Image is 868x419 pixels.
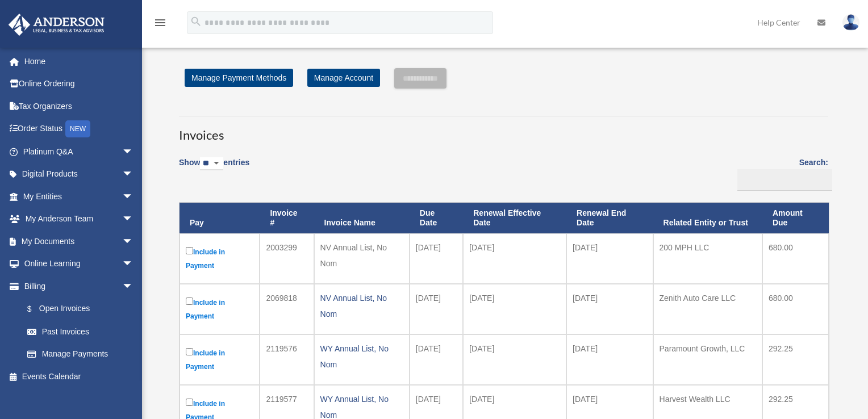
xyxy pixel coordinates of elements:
span: arrow_drop_down [122,185,145,208]
a: Events Calendar [8,365,151,388]
a: menu [153,20,167,30]
td: [DATE] [566,233,653,284]
span: arrow_drop_down [122,275,145,298]
div: NV Annual List, No Nom [320,240,403,271]
div: WY Annual List, No Nom [320,341,403,372]
a: Manage Payment Methods [185,69,293,87]
td: [DATE] [463,233,566,284]
a: Tax Organizers [8,95,151,118]
input: Include in Payment [186,399,193,406]
td: [DATE] [410,284,463,334]
input: Search: [737,169,832,191]
td: 200 MPH LLC [653,233,762,284]
div: NV Annual List, No Nom [320,290,403,322]
span: arrow_drop_down [122,208,145,231]
img: User Pic [842,14,859,31]
td: 2069818 [260,284,314,334]
h3: Invoices [179,116,828,144]
th: Related Entity or Trust: activate to sort column ascending [653,203,762,233]
td: 680.00 [762,284,829,334]
td: 292.25 [762,334,829,385]
img: Anderson Advisors Platinum Portal [5,14,108,36]
td: 2119576 [260,334,314,385]
a: Order StatusNEW [8,118,151,141]
input: Include in Payment [186,247,193,254]
th: Pay: activate to sort column descending [180,203,260,233]
i: search [190,15,202,28]
a: Manage Account [307,69,380,87]
td: [DATE] [410,233,463,284]
td: [DATE] [463,284,566,334]
span: arrow_drop_down [122,140,145,164]
td: [DATE] [566,334,653,385]
a: Platinum Q&Aarrow_drop_down [8,140,151,163]
span: arrow_drop_down [122,253,145,276]
td: [DATE] [566,284,653,334]
a: Digital Productsarrow_drop_down [8,163,151,186]
a: Home [8,50,151,73]
input: Include in Payment [186,298,193,305]
th: Invoice Name: activate to sort column ascending [314,203,410,233]
input: Include in Payment [186,348,193,355]
th: Renewal End Date: activate to sort column ascending [566,203,653,233]
span: arrow_drop_down [122,163,145,186]
a: Online Learningarrow_drop_down [8,253,151,275]
a: Past Invoices [16,320,145,343]
a: $Open Invoices [16,298,139,321]
td: Paramount Growth, LLC [653,334,762,385]
a: My Anderson Teamarrow_drop_down [8,208,151,231]
a: Online Ordering [8,73,151,95]
label: Show entries [179,156,249,182]
span: $ [34,302,39,316]
td: [DATE] [463,334,566,385]
td: 2003299 [260,233,314,284]
label: Include in Payment [186,346,253,374]
select: Showentries [200,157,223,170]
th: Due Date: activate to sort column ascending [410,203,463,233]
td: Zenith Auto Care LLC [653,284,762,334]
span: arrow_drop_down [122,230,145,253]
i: menu [153,16,167,30]
div: NEW [65,120,90,137]
a: My Documentsarrow_drop_down [8,230,151,253]
th: Renewal Effective Date: activate to sort column ascending [463,203,566,233]
label: Search: [733,156,828,191]
a: My Entitiesarrow_drop_down [8,185,151,208]
label: Include in Payment [186,295,253,323]
td: [DATE] [410,334,463,385]
th: Amount Due: activate to sort column ascending [762,203,829,233]
label: Include in Payment [186,245,253,273]
td: 680.00 [762,233,829,284]
a: Manage Payments [16,343,145,366]
a: Billingarrow_drop_down [8,275,145,298]
th: Invoice #: activate to sort column ascending [260,203,314,233]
